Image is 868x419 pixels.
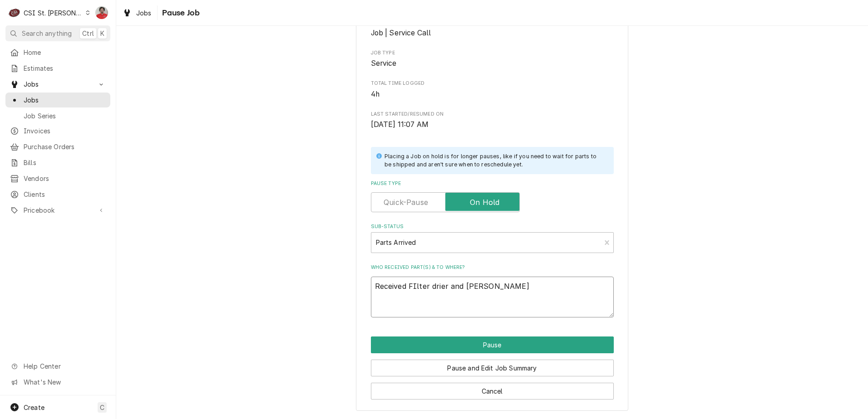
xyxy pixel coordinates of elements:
span: Pricebook [24,205,92,215]
span: Home [24,48,106,57]
div: Service Type [371,19,614,38]
label: Pause Type [371,180,614,187]
span: Purchase Orders [24,142,106,151]
button: Cancel [371,383,614,400]
label: Who received part(s) & to where? [371,264,614,271]
span: Ctrl [82,29,94,38]
button: Pause and Edit Job Summary [371,360,614,376]
div: Total Time Logged [371,80,614,99]
div: Placing a Job on hold is for longer pauses, like if you need to wait for parts to be shipped and ... [385,152,605,169]
span: Total Time Logged [371,89,614,100]
div: Job Type [371,49,614,69]
a: Jobs [5,93,110,107]
span: Pause Job [159,7,200,19]
div: NF [95,6,108,19]
a: Purchase Orders [5,139,110,154]
span: Create [24,404,44,411]
a: Jobs [119,5,155,20]
span: Service Type [371,28,614,39]
span: Estimates [24,63,106,73]
a: Estimates [5,61,110,76]
span: Job Type [371,58,614,69]
span: [DATE] 11:07 AM [371,120,429,129]
span: Last Started/Resumed On [371,111,614,118]
div: Sub-Status [371,223,614,253]
textarea: Received FIlter drier and Ev [371,277,614,317]
a: Go to Jobs [5,77,110,92]
div: Last Started/Resumed On [371,111,614,130]
span: 4h [371,90,380,98]
div: CSI St. [PERSON_NAME] [24,8,83,18]
div: Who received part(s) & to where? [371,264,614,317]
span: Job Type [371,49,614,57]
div: C [8,6,21,19]
span: Jobs [24,95,106,105]
span: Total Time Logged [371,80,614,87]
span: Vendors [24,174,106,183]
span: Bills [24,158,106,167]
div: Button Group Row [371,353,614,376]
span: Service [371,59,397,68]
div: Pause Type [371,180,614,212]
a: Vendors [5,171,110,186]
a: Go to Help Center [5,359,110,374]
span: Help Center [24,361,105,371]
span: C [100,403,104,412]
a: Bills [5,155,110,170]
button: Search anythingCtrlK [5,25,110,41]
div: Nicholas Faubert's Avatar [95,6,108,19]
span: K [100,29,104,38]
a: Clients [5,187,110,202]
div: Button Group [371,336,614,400]
a: Job Series [5,108,110,123]
span: Jobs [136,8,152,18]
a: Go to Pricebook [5,203,110,218]
span: Jobs [24,79,92,89]
a: Home [5,45,110,60]
span: Search anything [22,29,72,38]
label: Sub-Status [371,223,614,230]
span: Invoices [24,126,106,136]
div: CSI St. Louis's Avatar [8,6,21,19]
span: Clients [24,190,106,199]
span: What's New [24,377,105,387]
div: Button Group Row [371,376,614,400]
span: Job Series [24,111,106,121]
span: Job | Service Call [371,29,431,37]
a: Invoices [5,123,110,138]
span: Last Started/Resumed On [371,119,614,130]
div: Button Group Row [371,336,614,353]
a: Go to What's New [5,375,110,390]
button: Pause [371,336,614,353]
